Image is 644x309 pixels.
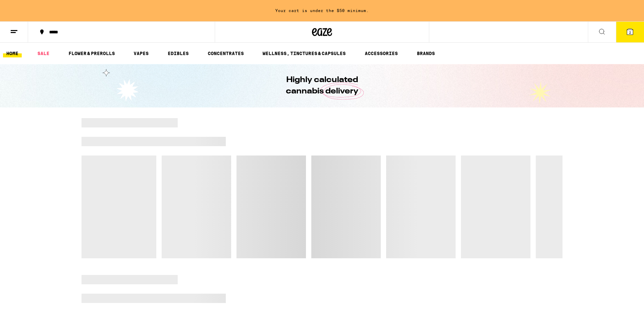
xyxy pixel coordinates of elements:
h1: Highly calculated cannabis delivery [267,74,377,97]
a: FLOWER & PREROLLS [65,49,118,57]
a: VAPES [130,49,152,57]
a: HOME [3,49,22,57]
a: ACCESSORIES [361,49,401,57]
button: 2 [616,22,644,42]
span: 2 [629,30,631,34]
a: WELLNESS, TINCTURES & CAPSULES [259,49,349,57]
a: SALE [34,49,53,57]
a: CONCENTRATES [204,49,247,57]
a: EDIBLES [164,49,192,57]
a: BRANDS [414,49,438,57]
